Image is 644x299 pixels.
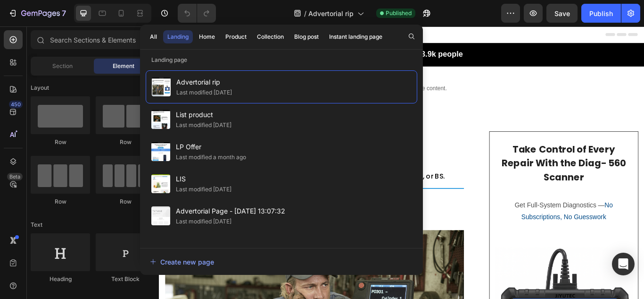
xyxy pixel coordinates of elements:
[546,4,578,23] button: Save
[329,33,382,41] div: Instant landing page
[150,33,157,41] div: All
[176,77,232,88] span: Advertorial rip
[176,120,231,130] div: Last modified [DATE]
[62,202,135,210] strong: [PERSON_NAME]. N
[392,202,552,230] p: Get Full-System Diagnostics —
[176,141,246,153] span: LP Offer
[554,9,570,17] span: Save
[96,197,155,206] div: Row
[9,101,23,108] div: 450
[212,27,355,37] strong: 🔥Trending: read by 73.9k people
[422,205,528,226] span: No Subscriptions, No Guesswork
[589,9,613,18] div: Publish
[290,30,323,43] button: Blog post
[150,257,214,267] div: Create new page
[386,9,412,17] span: Published
[304,9,306,18] span: /
[31,197,90,206] div: Row
[176,88,232,97] div: Last modified [DATE]
[581,4,621,23] button: Publish
[96,275,155,283] div: Text Block
[294,33,319,41] div: Blog post
[325,30,387,43] button: Instant landing page
[195,30,219,43] button: Home
[257,33,284,41] div: Collection
[221,30,251,43] button: Product
[62,8,66,19] p: 7
[8,120,297,164] strong: The One Tool Every Serious DIYer Should Have
[53,215,130,223] span: [DATE] (2 minute read)
[149,252,413,271] button: Create new page
[225,33,247,41] div: Product
[113,62,134,70] span: Element
[31,275,90,283] div: Heading
[31,84,49,92] span: Layout
[176,153,246,162] div: Last modified a month ago
[308,9,354,18] span: Advertorial rip
[167,33,189,41] div: Landing
[253,30,288,43] button: Collection
[31,30,155,49] input: Search Sections & Elements
[146,30,161,43] button: All
[17,200,45,225] img: gempages_573997155069461355-717f1cfc-283e-49e0-b898-5d14d780c172.jpg
[7,173,23,180] div: Beta
[399,136,544,183] strong: Take Control of Every Repair With the Diag- 560 Scanner
[176,185,231,194] div: Last modified [DATE]
[52,62,73,70] span: Section
[4,4,70,23] button: 7
[53,202,62,210] span: By
[176,109,231,120] span: List product
[199,33,215,41] div: Home
[176,217,231,226] div: Last modified [DATE]
[96,138,155,146] div: Row
[31,138,90,146] div: Row
[163,30,193,43] button: Landing
[178,4,216,23] div: Undo/Redo
[176,205,285,217] span: Advertorial Page - [DATE] 13:07:32
[612,253,635,275] div: Open Intercom Messenger
[140,55,423,65] p: Landing page
[176,173,231,185] span: LIS
[8,169,333,180] span: The $2,000 diagnostic power the pros use but without the price tag, apps, or BS.
[31,221,42,229] span: Text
